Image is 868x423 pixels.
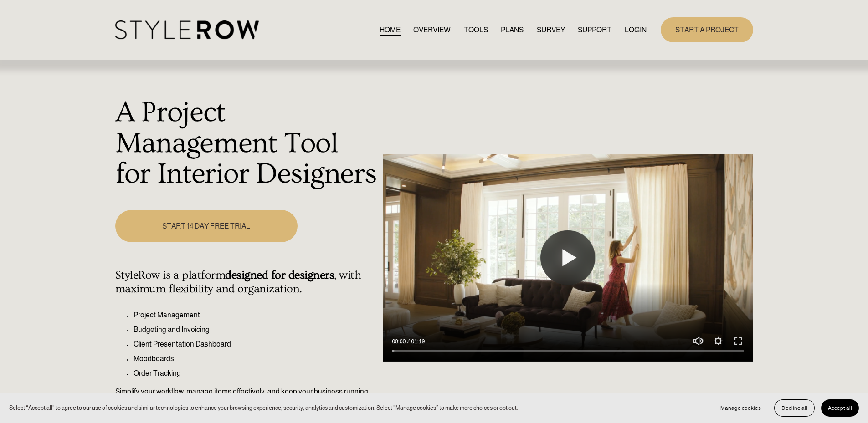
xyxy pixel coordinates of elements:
[413,24,451,36] a: OVERVIEW
[578,25,611,36] span: SUPPORT
[540,230,595,285] button: Play
[380,24,401,36] a: HOME
[578,24,611,36] a: folder dropdown
[781,405,807,411] span: Decline all
[392,337,408,346] div: Current time
[720,405,761,411] span: Manage cookies
[661,17,753,42] a: START A PROJECT
[134,368,378,379] p: Order Tracking
[115,386,378,408] p: Simplify your workflow, manage items effectively, and keep your business running seamlessly.
[115,20,259,39] img: StyleRow
[625,24,647,36] a: LOGIN
[501,24,524,36] a: PLANS
[821,399,859,417] button: Accept all
[134,353,378,364] p: Moodboards
[134,339,378,350] p: Client Presentation Dashboard
[134,310,378,321] p: Project Management
[537,24,565,36] a: SURVEY
[225,269,334,282] strong: designed for designers
[774,399,815,417] button: Decline all
[115,269,378,296] h4: StyleRow is a platform , with maximum flexibility and organization.
[828,405,852,411] span: Accept all
[464,24,488,36] a: TOOLS
[115,210,298,242] a: START 14 DAY FREE TRIAL
[714,399,768,417] button: Manage cookies
[9,403,518,412] p: Select “Accept all” to agree to our use of cookies and similar technologies to enhance your brows...
[392,348,744,354] input: Seek
[115,97,378,190] h1: A Project Management Tool for Interior Designers
[408,337,427,346] div: Duration
[134,324,378,335] p: Budgeting and Invoicing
